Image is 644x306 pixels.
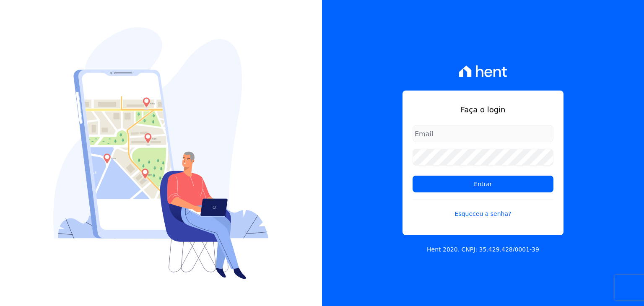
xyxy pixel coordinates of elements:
[413,176,553,192] input: Entrar
[413,199,553,218] a: Esqueceu a senha?
[427,245,539,254] p: Hent 2020. CNPJ: 35.429.428/0001-39
[413,104,553,115] h1: Faça o login
[53,27,269,279] img: Login
[413,125,553,142] input: Email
